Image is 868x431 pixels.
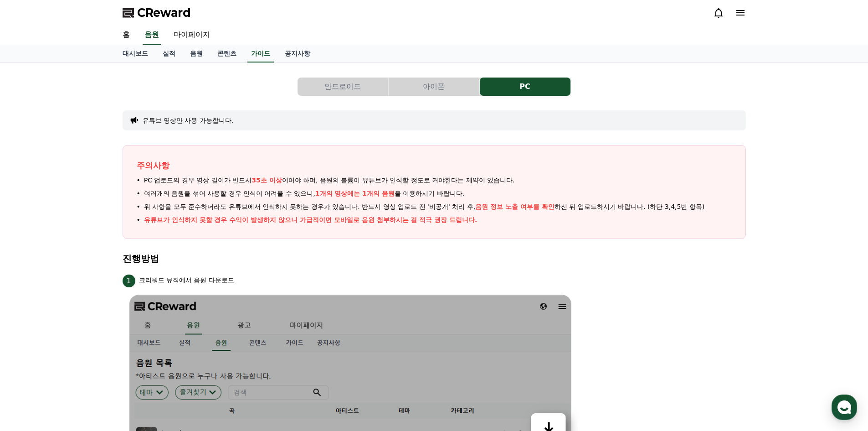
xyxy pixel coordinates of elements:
a: 아이폰 [389,78,480,96]
a: 공지사항 [277,45,318,62]
span: 1 [123,275,135,287]
a: 실적 [155,45,183,62]
a: PC [480,78,571,96]
span: 위 사항을 모두 준수하더라도 유튜브에서 인식하지 못하는 경우가 있습니다. 반드시 영상 업로드 전 '비공개' 처리 후, 하신 뒤 업로드하시기 바랍니다. (하단 3,4,5번 항목) [144,202,705,212]
span: 35초 이상 [252,177,282,184]
button: 유튜브 영상만 사용 가능합니다. [143,116,234,125]
span: 여러개의 음원을 섞어 사용할 경우 인식이 어려울 수 있으니, 을 이용하시기 바랍니다. [144,189,465,198]
button: 안드로이드 [298,78,388,96]
a: CReward [123,5,191,20]
a: 대시보드 [115,45,155,62]
a: 안드로이드 [298,78,389,96]
h4: 진행방법 [123,254,746,264]
button: PC [480,78,570,96]
a: 가이드 [247,45,274,62]
span: 음원 정보 노출 여부를 확인 [475,203,555,210]
button: 아이폰 [389,78,479,96]
span: 1개의 영상에는 1개의 음원 [315,190,395,197]
a: 마이페이지 [166,26,217,45]
a: 콘텐츠 [210,45,244,62]
a: 홈 [115,26,137,45]
p: 크리워드 뮤직에서 음원 다운로드 [139,275,234,285]
p: 주의사항 [137,159,732,172]
a: 음원 [183,45,210,62]
p: 유튜브가 인식하지 못할 경우 수익이 발생하지 않으니 가급적이면 모바일로 음원 첨부하시는 걸 적극 권장 드립니다. [144,215,478,225]
a: 음원 [143,26,161,45]
span: PC 업로드의 경우 영상 길이가 반드시 이어야 하며, 음원의 볼륨이 유튜브가 인식할 정도로 커야한다는 제약이 있습니다. [144,176,515,185]
span: CReward [137,5,191,20]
